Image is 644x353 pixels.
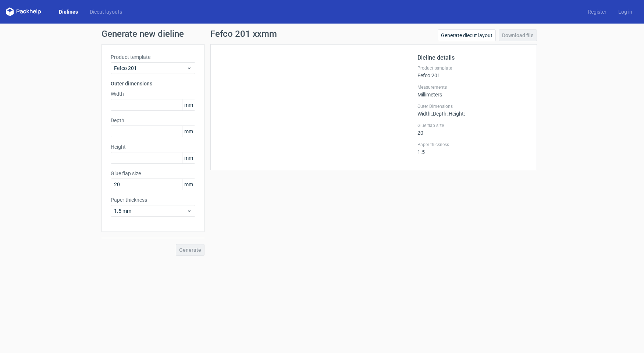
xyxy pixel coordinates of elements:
div: 20 [417,123,528,136]
a: Diecut layouts [84,8,128,15]
label: Height [111,143,195,151]
h3: Outer dimensions [111,80,195,87]
div: Millimeters [417,84,528,98]
h2: Dieline details [417,53,528,62]
span: mm [182,179,195,190]
span: , Depth : [432,111,448,117]
span: Width : [417,111,432,117]
div: 1.5 [417,142,528,155]
h1: Generate new dieline [102,29,543,38]
span: mm [182,126,195,137]
a: Register [582,8,612,15]
span: mm [182,99,195,110]
span: Fefco 201 [114,64,186,72]
label: Product template [111,53,195,61]
a: Generate diecut layout [438,29,496,41]
label: Glue flap size [111,170,195,177]
a: Log in [612,8,638,15]
label: Glue flap size [417,123,528,128]
span: 1.5 mm [114,207,186,215]
span: , Height : [448,111,465,117]
label: Paper thickness [417,142,528,148]
label: Outer Dimensions [417,103,528,109]
a: Dielines [53,8,84,15]
label: Measurements [417,84,528,90]
label: Product template [417,65,528,71]
label: Paper thickness [111,196,195,204]
div: Fefco 201 [417,65,528,78]
span: mm [182,152,195,163]
label: Depth [111,117,195,124]
label: Width [111,90,195,98]
h1: Fefco 201 xxmm [210,29,277,38]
